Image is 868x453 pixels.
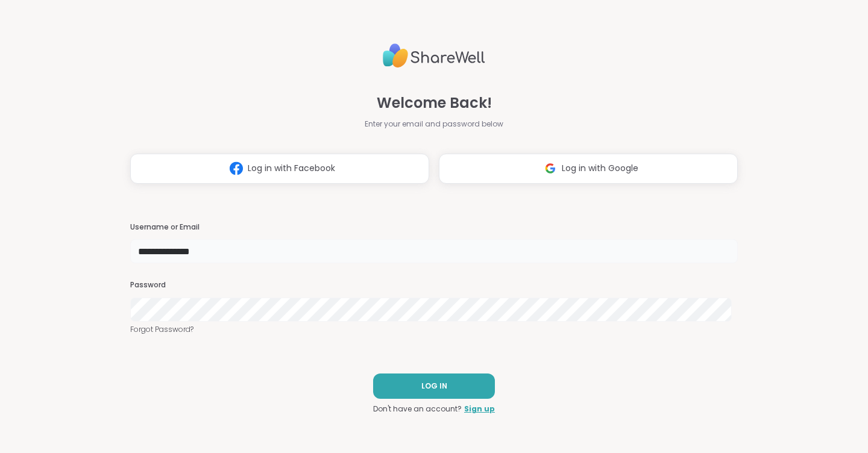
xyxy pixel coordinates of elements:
[562,162,638,175] span: Log in with Google
[377,92,492,114] span: Welcome Back!
[373,404,462,414] span: Don't have an account?
[439,154,738,184] button: Log in with Google
[539,157,562,180] img: ShareWell Logomark
[421,381,447,392] span: LOG IN
[225,157,248,180] img: ShareWell Logomark
[373,373,495,399] button: LOG IN
[130,324,738,335] a: Forgot Password?
[248,162,335,175] span: Log in with Facebook
[130,222,738,233] h3: Username or Email
[130,154,429,184] button: Log in with Facebook
[130,280,738,290] h3: Password
[383,39,485,73] img: ShareWell Logo
[464,404,495,414] a: Sign up
[365,119,503,130] span: Enter your email and password below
